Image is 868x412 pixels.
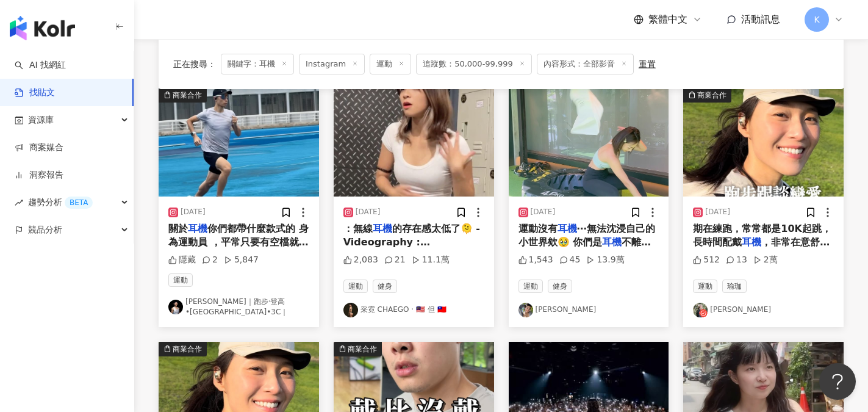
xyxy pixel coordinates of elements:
span: Instagram [299,54,365,74]
img: post-image [509,88,669,197]
div: 商業合作 [173,343,202,355]
div: 5,847 [224,254,259,266]
div: 隱藏 [168,254,196,266]
span: 內容形式：全部影音 [537,54,634,74]
span: ：無線 [343,223,373,234]
div: 13.9萬 [586,254,624,266]
div: 商業合作 [173,89,202,101]
span: 正在搜尋 ： [173,59,216,69]
span: 健身 [548,280,572,293]
span: 運動沒有 [518,223,558,234]
button: 商業合作 [683,88,844,197]
span: 關於 [168,223,188,234]
img: post-image [159,88,319,197]
div: 1,543 [518,254,553,266]
a: KOL Avatar[PERSON_NAME]｜跑步·登高•[GEOGRAPHIC_DATA]•3C｜ [168,297,309,317]
img: logo [10,16,75,40]
a: KOL Avatar采霓 CHAEGO · 🇲🇾 但 🇹🇼 [343,303,484,317]
div: 512 [693,254,720,266]
div: 商業合作 [697,89,726,101]
a: KOL Avatar[PERSON_NAME] [518,303,659,317]
span: 運動 [518,280,543,293]
span: 資源庫 [28,106,54,134]
span: K [814,13,819,26]
span: 運動 [693,280,717,293]
span: 的存在感太低了🫠 - Videography : @22reeeen - #CHAEGO迷因 #迷因 #迷因系列 #搞笑 #健身 #健身房 #健身女孩 #memes #memesdaily #f... [343,223,480,344]
div: 商業合作 [348,343,377,355]
a: 找貼文 [15,87,55,99]
img: post-image [334,88,494,197]
span: ⋯無法沈浸自己的小世界欸🥹 你們是 [518,223,655,248]
span: 運動 [168,273,193,287]
a: 商案媒合 [15,142,63,154]
img: KOL Avatar [693,303,708,317]
img: KOL Avatar [168,300,183,314]
span: rise [15,198,23,207]
span: 關鍵字：耳機 [221,54,294,74]
div: 13 [726,254,747,266]
iframe: Help Scout Beacon - Open [819,363,856,400]
span: ，非常在意舒適度！ 所以最近用了S [693,236,830,261]
span: 競品分析 [28,216,62,244]
div: [DATE] [356,207,381,217]
div: [DATE] [181,207,206,217]
a: 洞察報告 [15,169,63,181]
div: 45 [559,254,581,266]
a: searchAI 找網紅 [15,59,66,71]
span: 活動訊息 [741,13,780,25]
span: 瑜珈 [722,280,747,293]
span: 健身 [373,280,397,293]
span: 你們都帶什麼款式的 身為運動員 ，平常只要有空檔就會戴上 [168,223,309,262]
mark: 耳機 [188,223,207,234]
div: 2 [202,254,218,266]
div: 11.1萬 [412,254,450,266]
span: 追蹤數：50,000-99,999 [416,54,532,74]
span: 期在練跑，常常都是10K起跳，長時間配戴 [693,223,831,248]
div: 2萬 [753,254,778,266]
button: 商業合作 [159,88,319,197]
a: KOL Avatar[PERSON_NAME] [693,303,834,317]
div: BETA [65,197,93,209]
img: KOL Avatar [518,303,533,317]
mark: 耳機 [558,223,577,234]
div: 重置 [639,59,656,69]
div: 21 [384,254,406,266]
img: post-image [683,88,844,197]
span: 趨勢分析 [28,189,93,216]
span: 繁體中文 [648,13,687,26]
mark: 耳機 [373,223,392,234]
div: [DATE] [705,207,730,217]
img: KOL Avatar [343,303,358,317]
span: 運動 [370,54,411,74]
div: 2,083 [343,254,378,266]
div: [DATE] [531,207,556,217]
span: 運動 [343,280,368,293]
mark: 耳機 [602,236,622,248]
mark: 耳機 [742,236,761,248]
